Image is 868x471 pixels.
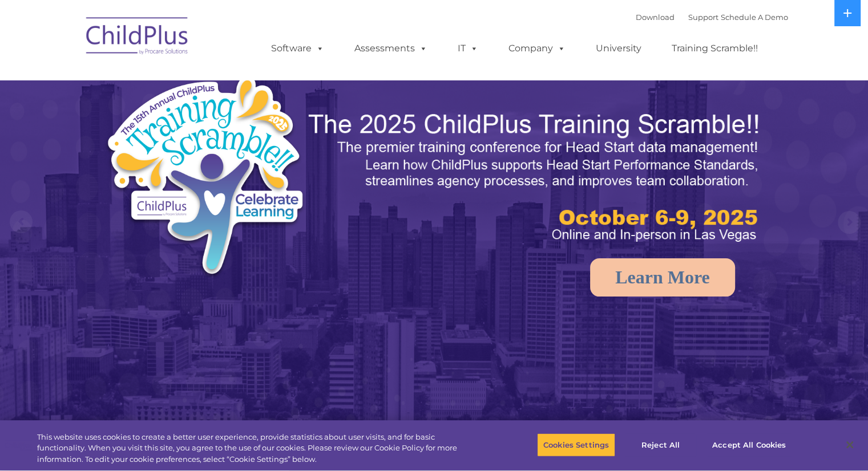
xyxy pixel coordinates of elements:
a: Download [636,13,675,22]
img: ChildPlus by Procare Solutions [80,9,195,66]
button: Close [837,432,862,457]
a: Schedule A Demo [721,13,788,22]
button: Accept All Cookies [706,433,792,457]
button: Reject All [625,433,696,457]
a: Assessments [343,37,439,60]
span: Phone number [159,122,207,131]
a: Software [260,37,336,60]
div: This website uses cookies to create a better user experience, provide statistics about user visit... [37,432,478,465]
a: Support [688,13,718,22]
a: University [584,37,653,60]
a: Training Scramble!! [660,37,769,60]
font: | [636,13,788,22]
a: IT [446,37,490,60]
button: Cookies Settings [537,433,615,457]
span: Last name [159,75,193,84]
a: Learn More [590,258,735,297]
a: Company [497,37,577,60]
